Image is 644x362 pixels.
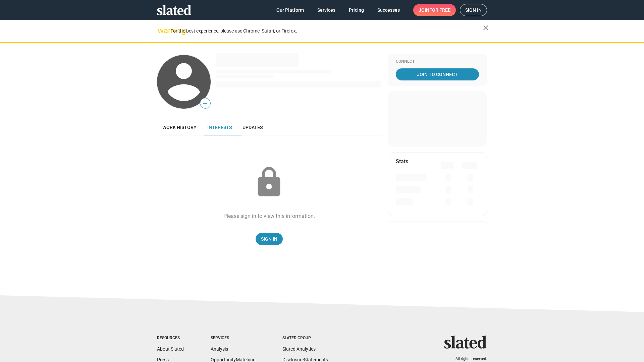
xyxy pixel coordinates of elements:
[396,68,479,80] a: Join To Connect
[465,4,482,16] span: Sign in
[211,346,228,352] a: Analysis
[207,125,232,130] span: Interests
[419,4,450,16] span: Join
[256,233,283,245] a: Sign In
[271,4,309,16] a: Our Platform
[482,24,490,32] mat-icon: close
[202,119,237,135] a: Interests
[282,336,328,341] div: Slated Group
[223,213,315,220] div: Please sign in to view this information.
[252,166,286,199] mat-icon: lock
[396,59,479,64] div: Connect
[372,4,405,16] a: Successes
[377,4,400,16] span: Successes
[261,233,277,245] span: Sign In
[276,4,304,16] span: Our Platform
[413,4,456,16] a: Joinfor free
[282,346,316,352] a: Slated Analytics
[200,99,210,108] span: —
[312,4,341,16] a: Services
[157,346,184,352] a: About Slated
[460,4,487,16] a: Sign in
[397,68,478,80] span: Join To Connect
[429,4,450,16] span: for free
[158,26,166,35] mat-icon: warning
[162,125,197,130] span: Work history
[317,4,335,16] span: Services
[157,119,202,135] a: Work history
[211,336,256,341] div: Services
[243,125,263,130] span: Updates
[349,4,364,16] span: Pricing
[396,158,408,165] mat-card-title: Stats
[157,336,184,341] div: Resources
[170,26,483,36] div: For the best experience, please use Chrome, Safari, or Firefox.
[237,119,268,135] a: Updates
[343,4,369,16] a: Pricing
